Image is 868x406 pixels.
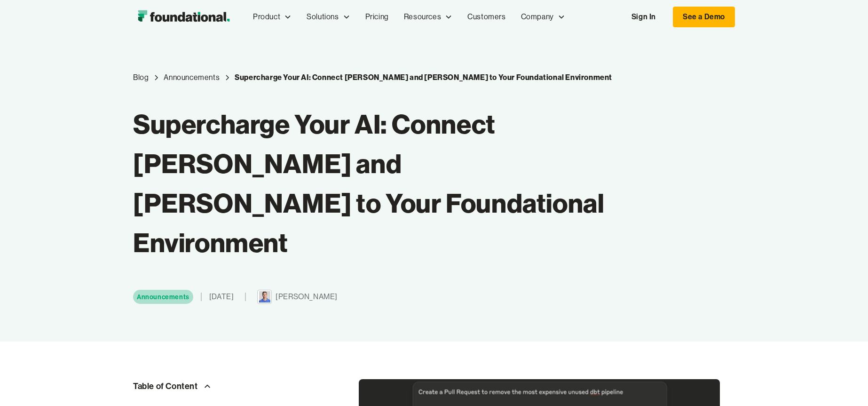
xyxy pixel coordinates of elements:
div: [DATE] [209,291,234,303]
div: Company [521,11,554,23]
div: Table of Content [133,379,198,393]
a: home [133,8,234,26]
div: Announcements [164,72,220,84]
div: Announcements [137,292,189,302]
div: Company [513,1,573,32]
img: Arrow [202,381,213,392]
div: Product [253,11,280,23]
div: Supercharge Your AI: Connect [PERSON_NAME] and [PERSON_NAME] to Your Foundational Environment [235,72,612,84]
a: Current blog [235,72,612,84]
img: Foundational Logo [133,8,234,26]
h1: Supercharge Your AI: Connect [PERSON_NAME] and [PERSON_NAME] to Your Foundational Environment [133,104,615,263]
div: Solutions [299,1,357,32]
a: Category [164,72,220,84]
div: Resources [404,11,441,23]
a: See a Demo [673,7,735,27]
a: Blog [133,72,149,84]
a: Customers [460,1,513,32]
div: Product [245,1,299,32]
div: Resources [396,1,460,32]
a: Category [133,290,193,304]
div: Solutions [307,11,339,23]
a: Pricing [358,1,396,32]
div: [PERSON_NAME] [276,291,338,303]
a: Sign In [622,7,665,27]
